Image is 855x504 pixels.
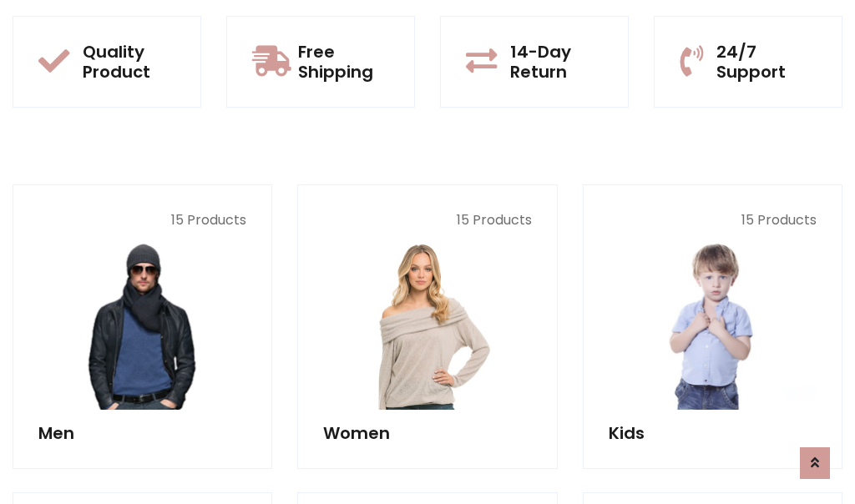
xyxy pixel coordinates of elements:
p: 15 Products [38,210,246,230]
p: 15 Products [609,210,817,230]
h5: 24/7 Support [716,42,817,82]
h5: Men [38,423,246,443]
p: 15 Products [323,210,531,230]
h5: Free Shipping [298,42,389,82]
h5: 14-Day Return [510,42,603,82]
h5: Kids [609,423,817,443]
h5: Women [323,423,531,443]
h5: Quality Product [83,42,175,82]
